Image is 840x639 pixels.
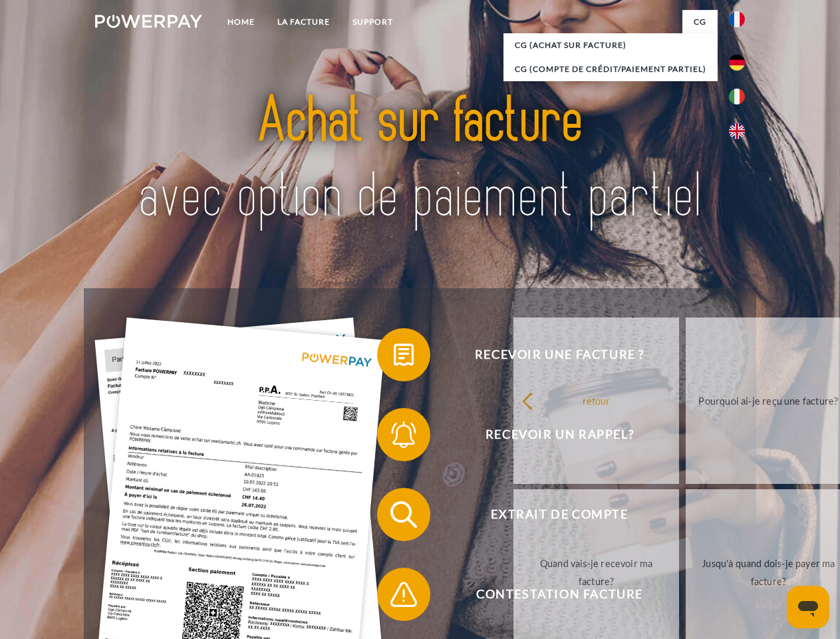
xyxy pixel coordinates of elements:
img: qb_bill.svg [387,338,420,371]
div: Quand vais-je recevoir ma facture? [521,554,671,590]
img: de [729,55,745,71]
a: Support [341,10,404,34]
img: fr [729,11,745,27]
button: Extrait de compte [377,488,723,541]
a: CG [682,10,718,34]
a: CG (achat sur facture) [503,33,718,57]
img: title-powerpay_fr.svg [127,64,713,255]
iframe: Bouton de lancement de la fenêtre de messagerie [787,586,829,628]
img: logo-powerpay-white.svg [95,15,202,28]
a: LA FACTURE [266,10,341,34]
img: en [729,123,745,139]
a: Home [216,10,266,34]
button: Contestation Facture [377,568,723,621]
img: qb_search.svg [387,498,420,531]
button: Recevoir une facture ? [377,328,723,381]
img: qb_warning.svg [387,578,420,611]
a: CG (Compte de crédit/paiement partiel) [503,57,718,81]
button: Recevoir un rappel? [377,408,723,461]
img: qb_bell.svg [387,418,420,451]
div: retour [521,391,671,409]
img: it [729,89,745,105]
